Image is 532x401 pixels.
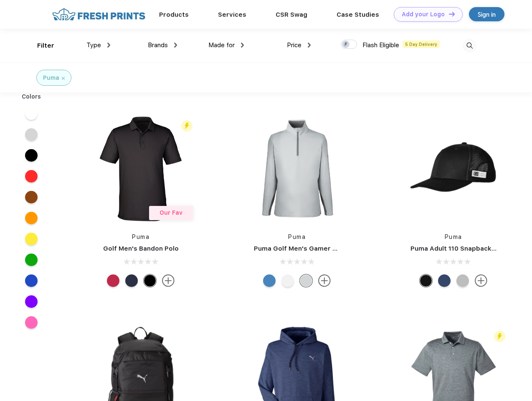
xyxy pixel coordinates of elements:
[15,92,48,101] div: Colors
[132,233,149,240] a: Puma
[494,331,505,342] img: flash_active_toggle.svg
[475,274,487,287] img: more.svg
[469,7,504,21] a: Sign in
[86,41,101,49] span: Type
[241,43,244,48] img: dropdown.png
[478,10,496,19] div: Sign in
[43,74,59,82] div: Puma
[181,120,193,132] img: flash_active_toggle.svg
[449,12,455,16] img: DT
[107,43,110,48] img: dropdown.png
[420,274,432,287] div: Pma Blk with Pma Blk
[403,41,440,48] span: 5 Day Delivery
[402,11,445,18] div: Add your Logo
[162,274,175,287] img: more.svg
[445,233,462,240] a: Puma
[254,245,386,252] a: Puma Golf Men's Gamer Golf Quarter-Zip
[308,43,311,48] img: dropdown.png
[318,274,331,287] img: more.svg
[288,233,306,240] a: Puma
[456,274,469,287] div: Quarry with Brt Whit
[107,274,119,287] div: Ski Patrol
[438,274,451,287] div: Peacoat with Qut Shd
[300,274,312,287] div: High Rise
[208,41,235,49] span: Made for
[103,245,179,252] a: Golf Men's Bandon Polo
[287,41,301,49] span: Price
[159,11,189,18] a: Products
[218,11,246,18] a: Services
[125,274,138,287] div: Navy Blazer
[281,274,294,287] div: Bright White
[362,41,399,49] span: Flash Eligible
[398,113,509,224] img: func=resize&h=266
[160,209,182,216] span: Our Fav
[85,113,196,224] img: func=resize&h=266
[276,11,307,18] a: CSR Swag
[463,39,476,53] img: desktop_search.svg
[62,77,65,80] img: filter_cancel.svg
[241,113,352,224] img: func=resize&h=266
[50,7,148,22] img: fo%20logo%202.webp
[263,274,276,287] div: Bright Cobalt
[144,274,156,287] div: Puma Black
[37,41,54,51] div: Filter
[174,43,177,48] img: dropdown.png
[148,41,168,49] span: Brands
